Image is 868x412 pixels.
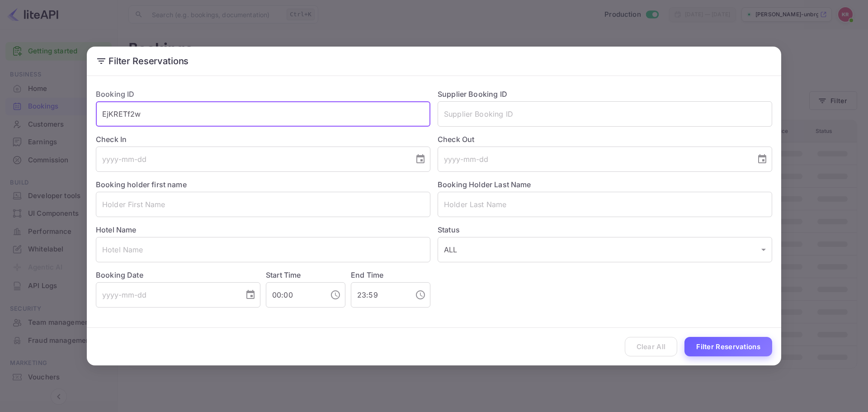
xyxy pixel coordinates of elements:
[438,90,507,99] label: Supplier Booking ID
[96,192,430,217] input: Holder First Name
[411,150,429,168] button: Choose date
[96,147,408,172] input: yyyy-mm-dd
[266,270,301,279] label: Start Time
[241,286,259,304] button: Choose date
[87,47,781,76] h2: Filter Reservations
[96,180,187,189] label: Booking holder first name
[266,282,323,308] input: hh:mm
[438,224,772,235] label: Status
[351,270,383,279] label: End Time
[96,90,135,99] label: Booking ID
[438,134,772,145] label: Check Out
[326,286,344,304] button: Choose time, selected time is 12:00 AM
[438,101,772,127] input: Supplier Booking ID
[753,150,771,168] button: Choose date
[96,270,260,280] label: Booking Date
[96,134,430,145] label: Check In
[684,337,772,356] button: Filter Reservations
[96,225,137,234] label: Hotel Name
[438,147,750,172] input: yyyy-mm-dd
[438,180,531,189] label: Booking Holder Last Name
[411,286,429,304] button: Choose time, selected time is 11:59 PM
[96,101,430,127] input: Booking ID
[438,237,772,262] div: ALL
[96,282,238,308] input: yyyy-mm-dd
[438,192,772,217] input: Holder Last Name
[96,237,430,262] input: Hotel Name
[351,282,408,308] input: hh:mm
